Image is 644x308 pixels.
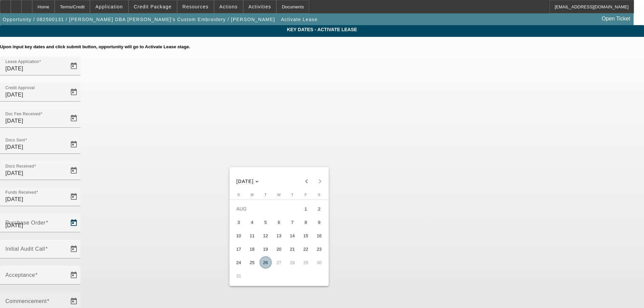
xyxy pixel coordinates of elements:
button: Choose month and year [234,175,262,187]
span: 6 [273,216,285,228]
button: August 17, 2025 [232,242,246,256]
span: 27 [273,256,285,268]
button: August 16, 2025 [313,229,326,242]
button: August 14, 2025 [286,229,299,242]
button: August 6, 2025 [272,215,286,229]
span: 7 [286,216,299,228]
button: August 1, 2025 [299,202,313,215]
button: August 25, 2025 [246,256,259,269]
button: August 21, 2025 [286,242,299,256]
span: 31 [233,270,245,282]
span: 25 [246,256,258,268]
span: 2 [313,203,325,215]
button: Previous month [300,175,313,188]
span: 3 [233,216,245,228]
button: August 20, 2025 [272,242,286,256]
span: W [277,193,280,197]
span: 29 [300,256,312,268]
span: 13 [273,230,285,242]
button: August 31, 2025 [232,269,246,283]
span: 26 [260,256,272,268]
span: 9 [313,216,325,228]
button: August 27, 2025 [272,256,286,269]
span: 4 [246,216,258,228]
span: 1 [300,203,312,215]
button: August 12, 2025 [259,229,272,242]
span: T [291,193,293,197]
span: 23 [313,243,325,255]
button: August 22, 2025 [299,242,313,256]
span: 24 [233,256,245,268]
span: 19 [260,243,272,255]
button: August 24, 2025 [232,256,246,269]
button: August 15, 2025 [299,229,313,242]
span: 5 [260,216,272,228]
span: 21 [286,243,299,255]
span: 10 [233,230,245,242]
button: August 2, 2025 [313,202,326,215]
span: 28 [286,256,299,268]
button: August 8, 2025 [299,215,313,229]
span: 30 [313,256,325,268]
span: [DATE] [236,179,254,184]
button: August 9, 2025 [313,215,326,229]
button: August 3, 2025 [232,215,246,229]
span: 15 [300,230,312,242]
span: 20 [273,243,285,255]
button: August 10, 2025 [232,229,246,242]
td: AUG [232,202,299,215]
span: S [318,193,320,197]
button: August 13, 2025 [272,229,286,242]
span: S [237,193,240,197]
span: F [305,193,307,197]
button: August 19, 2025 [259,242,272,256]
span: T [264,193,267,197]
span: 11 [246,230,258,242]
span: 14 [286,230,299,242]
span: M [251,193,254,197]
button: August 5, 2025 [259,215,272,229]
button: August 28, 2025 [286,256,299,269]
button: August 11, 2025 [246,229,259,242]
span: 18 [246,243,258,255]
span: 22 [300,243,312,255]
button: August 23, 2025 [313,242,326,256]
button: August 26, 2025 [259,256,272,269]
button: August 30, 2025 [313,256,326,269]
span: 8 [300,216,312,228]
span: 12 [260,230,272,242]
span: 17 [233,243,245,255]
span: 16 [313,230,325,242]
button: August 18, 2025 [246,242,259,256]
button: August 4, 2025 [246,215,259,229]
button: August 7, 2025 [286,215,299,229]
button: August 29, 2025 [299,256,313,269]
